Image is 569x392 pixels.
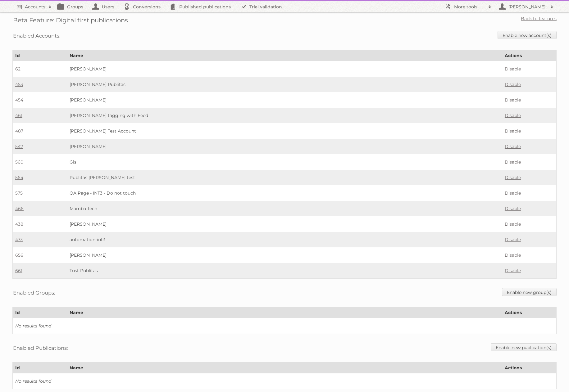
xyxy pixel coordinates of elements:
[67,77,502,92] td: [PERSON_NAME] Publitas
[454,4,485,10] h2: More tools
[237,1,288,12] a: Trial validation
[15,190,23,196] a: 575
[15,82,23,87] a: 453
[15,237,23,242] a: 473
[15,206,24,211] a: 466
[505,190,521,196] a: Disable
[502,363,556,373] th: Actions
[67,139,502,154] td: [PERSON_NAME]
[521,16,557,21] a: Back to features
[67,50,502,61] th: Name
[67,170,502,185] td: Publitas [PERSON_NAME] test
[15,144,23,149] a: 542
[505,66,521,72] a: Disable
[502,307,556,318] th: Actions
[67,108,502,123] td: [PERSON_NAME] tagging with Feed
[13,307,67,318] th: Id
[15,175,23,180] a: 564
[15,66,20,72] a: 62
[67,232,502,247] td: automation-int3
[15,268,22,273] a: 661
[67,263,502,279] td: Tust Publitas
[505,159,521,165] a: Disable
[67,185,502,201] td: QA Page - INT3 - Do not touch
[505,128,521,134] a: Disable
[507,4,547,10] h2: [PERSON_NAME]
[67,92,502,108] td: [PERSON_NAME]
[15,323,51,329] i: No results found
[505,252,521,258] a: Disable
[67,247,502,263] td: [PERSON_NAME]
[67,123,502,139] td: [PERSON_NAME] Test Account
[67,61,502,77] td: [PERSON_NAME]
[505,82,521,87] a: Disable
[15,113,22,118] a: 461
[505,97,521,103] a: Disable
[502,288,557,296] a: Enable new group(s)
[12,1,55,12] a: Accounts
[505,221,521,227] a: Disable
[55,1,89,12] a: Groups
[498,31,557,39] a: Enable new account(s)
[121,1,167,12] a: Conversions
[167,1,237,12] a: Published publications
[505,144,521,149] a: Disable
[494,1,557,12] a: [PERSON_NAME]
[15,159,23,165] a: 560
[13,31,60,40] h3: Enabled Accounts:
[13,288,55,297] h3: Enabled Groups:
[505,113,521,118] a: Disable
[505,268,521,273] a: Disable
[67,307,502,318] th: Name
[502,50,556,61] th: Actions
[13,50,67,61] th: Id
[15,252,23,258] a: 656
[15,128,23,134] a: 487
[67,201,502,216] td: Mamba Tech
[505,237,521,242] a: Disable
[505,206,521,211] a: Disable
[15,97,23,103] a: 454
[15,378,51,384] i: No results found
[442,1,494,12] a: More tools
[491,343,557,351] a: Enable new publication(s)
[505,175,521,180] a: Disable
[15,221,23,227] a: 438
[67,363,502,373] th: Name
[67,154,502,170] td: Gis
[67,216,502,232] td: [PERSON_NAME]
[13,16,128,25] h2: Beta Feature: Digital first publications
[89,1,121,12] a: Users
[13,343,68,353] h3: Enabled Publications:
[25,4,45,10] h2: Accounts
[13,363,67,373] th: Id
